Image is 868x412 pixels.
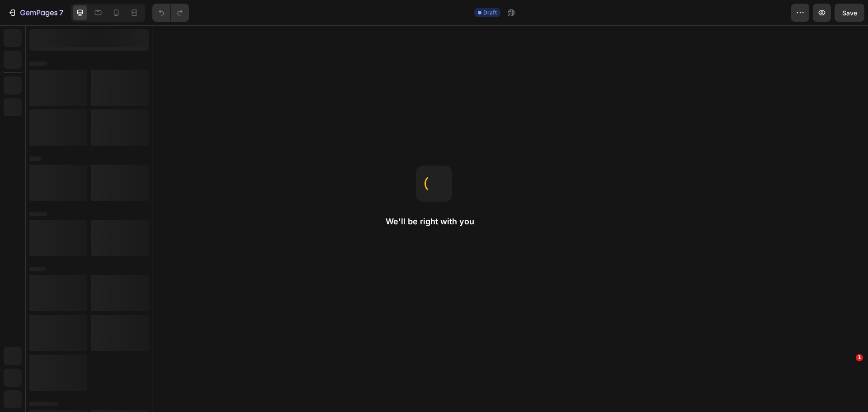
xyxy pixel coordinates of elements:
[835,4,864,22] button: Save
[837,368,859,389] iframe: Intercom live chat
[842,9,857,17] span: Save
[856,354,863,361] span: 1
[4,4,67,22] button: 7
[386,216,482,227] h2: We'll be right with you
[483,9,497,17] span: Draft
[152,4,189,22] div: Undo/Redo
[59,7,63,18] p: 7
